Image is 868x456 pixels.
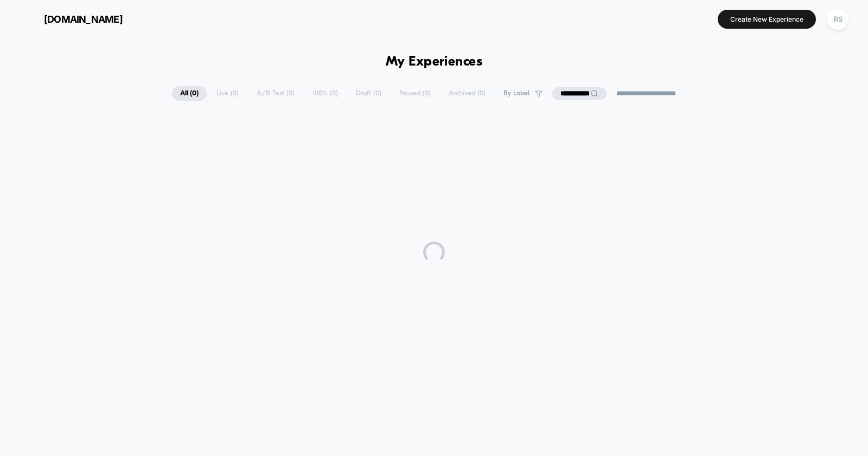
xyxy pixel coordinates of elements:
span: All ( 0 ) [172,86,207,101]
span: [DOMAIN_NAME] [44,14,123,25]
h1: My Experiences [386,54,483,70]
div: RS [827,9,848,30]
button: RS [824,8,852,30]
button: [DOMAIN_NAME] [16,10,126,28]
button: Create New Experience [718,10,816,29]
span: By Label [503,89,529,97]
